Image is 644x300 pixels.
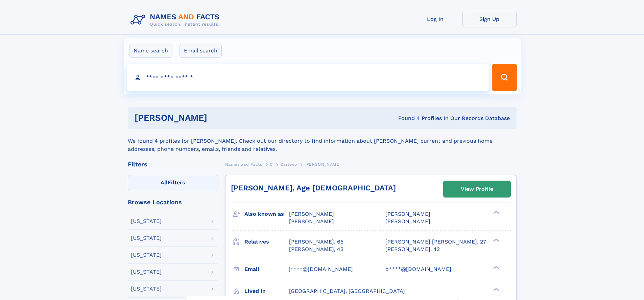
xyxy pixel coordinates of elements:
span: [GEOGRAPHIC_DATA], [GEOGRAPHIC_DATA] [289,288,405,294]
h3: Lived in [244,285,289,297]
div: ❯ [492,287,500,292]
a: [PERSON_NAME], 65 [289,238,343,246]
a: View Profile [444,181,510,197]
a: [PERSON_NAME], 42 [385,246,440,253]
div: View Profile [461,181,493,197]
div: [US_STATE] [131,218,162,224]
a: Sign Up [462,11,517,27]
span: [PERSON_NAME] [289,211,334,217]
span: [PERSON_NAME] [385,218,430,225]
h3: Relatives [244,236,289,248]
div: [US_STATE] [131,235,162,241]
label: Name search [129,44,172,58]
div: Found 4 Profiles In Our Records Database [303,115,510,122]
a: Names and Facts [225,160,262,168]
span: All [161,179,168,186]
div: ❯ [492,238,500,242]
div: [US_STATE] [131,286,162,292]
div: Browse Locations [128,199,218,205]
img: Logo Names and Facts [128,11,225,29]
h3: Also known as [244,208,289,220]
div: [US_STATE] [131,252,162,258]
span: [PERSON_NAME] [305,162,341,167]
input: search input [127,64,489,91]
a: [PERSON_NAME], Age [DEMOGRAPHIC_DATA] [231,184,396,192]
div: Filters [128,161,218,167]
div: ❯ [492,265,500,270]
a: [PERSON_NAME] [PERSON_NAME], 27 [385,238,486,246]
h3: Email [244,263,289,275]
a: [PERSON_NAME], 43 [289,246,343,253]
div: We found 4 profiles for [PERSON_NAME]. Check out our directory to find information about [PERSON_... [128,129,517,153]
button: Search Button [492,64,517,91]
a: C [270,160,273,168]
label: Email search [180,44,222,58]
div: [US_STATE] [131,269,162,275]
span: C [270,162,273,167]
span: Carleno [280,162,297,167]
span: [PERSON_NAME] [385,211,430,217]
label: Filters [128,175,218,191]
a: Log In [408,11,462,27]
span: [PERSON_NAME] [289,218,334,225]
div: ❯ [492,210,500,215]
a: Carleno [280,160,297,168]
h1: [PERSON_NAME] [135,114,303,122]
